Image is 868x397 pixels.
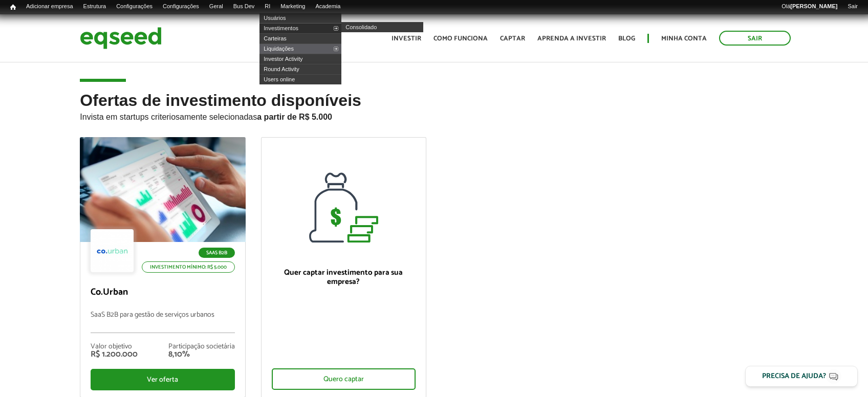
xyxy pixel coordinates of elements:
div: 8,10% [168,350,235,359]
a: Sair [842,3,863,11]
p: SaaS B2B [199,248,235,258]
p: SaaS B2B para gestão de serviços urbanos [91,311,234,333]
a: Investir [392,35,421,42]
img: EqSeed [80,25,162,52]
p: Investimento mínimo: R$ 5.000 [142,261,235,273]
p: Invista em startups criteriosamente selecionadas [80,109,788,122]
a: Blog [618,35,635,42]
a: Início [5,3,21,12]
div: Ver oferta [91,369,234,390]
div: Valor objetivo [91,343,138,350]
strong: a partir de R$ 5.000 [257,113,332,121]
a: Minha conta [661,35,707,42]
a: Estrutura [78,3,112,11]
a: Sair [719,31,791,46]
a: Olá[PERSON_NAME] [776,3,842,11]
a: Adicionar empresa [21,3,78,11]
a: Aprenda a investir [537,35,606,42]
div: Quero captar [272,368,416,390]
a: Usuários [259,13,341,23]
div: R$ 1.200.000 [91,350,138,359]
a: Marketing [275,3,310,11]
div: Participação societária [168,343,235,350]
a: Geral [204,3,228,11]
a: Captar [500,35,525,42]
a: RI [259,3,275,11]
a: Academia [310,3,345,11]
strong: [PERSON_NAME] [790,3,837,9]
p: Co.Urban [91,287,234,298]
a: Configurações [158,3,204,11]
p: Quer captar investimento para sua empresa? [272,268,416,286]
h2: Ofertas de investimento disponíveis [80,92,788,137]
span: Início [10,4,16,11]
a: Configurações [111,3,158,11]
a: Bus Dev [228,3,260,11]
a: Como funciona [433,35,488,42]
